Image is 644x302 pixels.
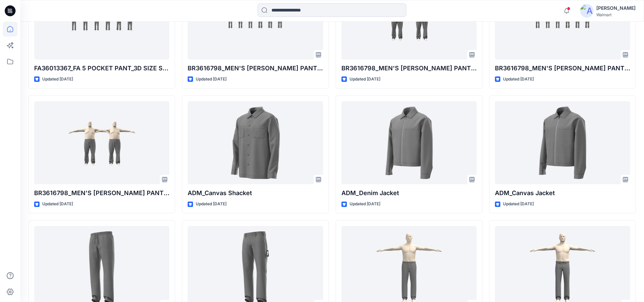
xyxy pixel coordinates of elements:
[34,101,169,185] a: BR3616798_MEN'S CARPENTER PANT UNLINED_3D SIZE SET_BIG MEN
[596,4,636,12] div: [PERSON_NAME]
[188,188,323,198] p: ADM_Canvas Shacket
[495,188,630,198] p: ADM_Canvas Jacket
[196,201,226,208] p: Updated [DATE]
[188,101,323,185] a: ADM_Canvas Shacket
[341,188,477,198] p: ADM_Denim Jacket
[34,64,169,73] p: FA36013367_FA 5 POCKET PANT_3D SIZE SET_REG
[350,76,380,83] p: Updated [DATE]
[503,201,534,208] p: Updated [DATE]
[503,76,534,83] p: Updated [DATE]
[495,64,630,73] p: BR3616798_MEN'S [PERSON_NAME] PANT UNLINED_3D SIZE SET_REG
[341,64,477,73] p: BR3616798_MEN'S [PERSON_NAME] PANT UNLINED_3D SIZE SET_BIG MEN
[42,76,73,83] p: Updated [DATE]
[350,201,380,208] p: Updated [DATE]
[42,201,73,208] p: Updated [DATE]
[188,64,323,73] p: BR3616798_MEN'S [PERSON_NAME] PANT UNLINED_3D SIZE SET_REG
[341,101,477,185] a: ADM_Denim Jacket
[196,76,226,83] p: Updated [DATE]
[34,188,169,198] p: BR3616798_MEN'S [PERSON_NAME] PANT UNLINED_3D SIZE SET_BIG MEN
[495,101,630,185] a: ADM_Canvas Jacket
[596,12,636,17] div: Walmart
[580,4,594,18] img: avatar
